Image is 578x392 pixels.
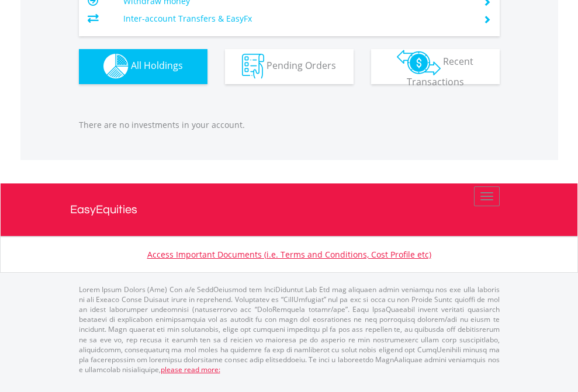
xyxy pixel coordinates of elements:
[70,183,508,236] a: EasyEquities
[397,50,441,75] img: transactions-zar-wht.png
[79,49,207,84] button: All Holdings
[79,285,500,374] p: Lorem Ipsum Dolors (Ame) Con a/e SeddOeiusmod tem InciDiduntut Lab Etd mag aliquaen admin veniamq...
[407,55,474,88] span: Recent Transactions
[161,365,220,374] a: please read more:
[371,49,500,84] button: Recent Transactions
[225,49,354,84] button: Pending Orders
[266,59,336,72] span: Pending Orders
[79,119,500,131] p: There are no investments in your account.
[123,10,469,27] td: Inter-account Transfers & EasyFx
[103,54,129,79] img: holdings-wht.png
[242,54,264,79] img: pending_instructions-wht.png
[131,59,183,72] span: All Holdings
[147,249,431,260] a: Access Important Documents (i.e. Terms and Conditions, Cost Profile etc)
